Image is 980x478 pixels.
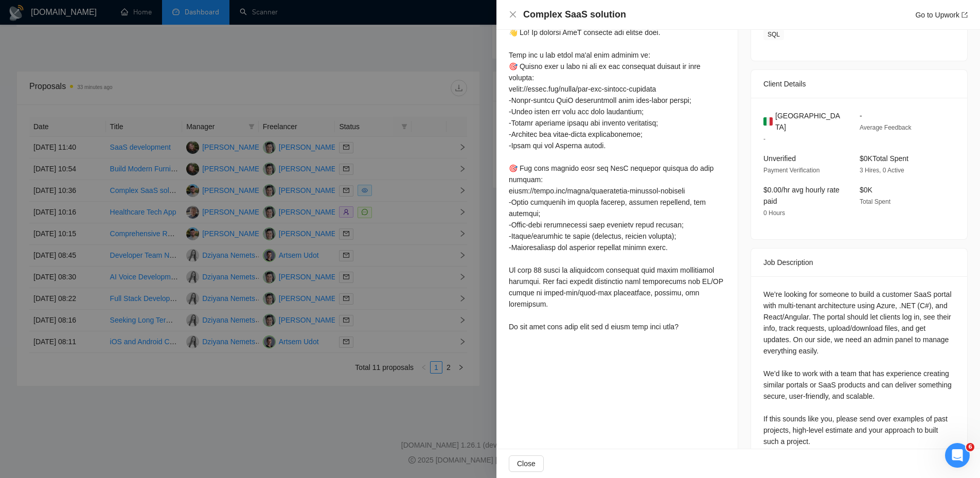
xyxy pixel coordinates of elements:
[763,70,955,98] div: Client Details
[509,455,544,472] button: Close
[763,209,785,217] span: 0 Hours
[763,29,784,40] span: SQL
[860,112,862,120] span: -
[966,443,974,451] span: 6
[961,12,968,18] span: export
[509,27,725,332] div: 👋 Lo! Ip dolorsi AmeT consecte adi elitse doei. Temp inc u lab etdol ma'al enim adminim ve: 🎯 Qui...
[763,249,955,276] div: Job Description
[763,289,955,447] div: We’re looking for someone to build a customer SaaS portal with multi-tenant architecture using Az...
[860,198,890,205] span: Total Spent
[763,167,819,174] span: Payment Verification
[763,186,840,205] span: $0.00/hr avg hourly rate paid
[860,186,872,194] span: $0K
[523,8,626,21] h4: Complex SaaS solution
[509,10,517,19] button: Close
[945,443,970,468] iframe: Intercom live chat
[860,154,908,163] span: $0K Total Spent
[915,11,968,19] a: Go to Upworkexport
[775,110,843,133] span: [GEOGRAPHIC_DATA]
[509,10,517,19] span: close
[517,458,536,469] span: Close
[763,154,796,163] span: Unverified
[763,135,765,143] span: -
[860,167,904,174] span: 3 Hires, 0 Active
[763,116,773,127] img: 🇮🇹
[860,124,912,131] span: Average Feedback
